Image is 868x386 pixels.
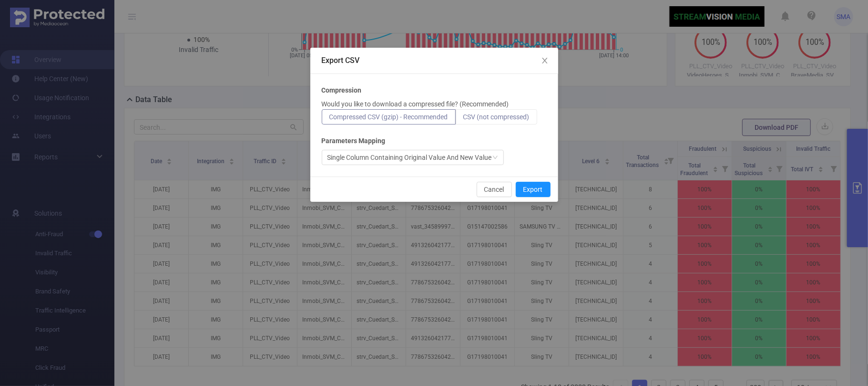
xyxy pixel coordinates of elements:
[327,150,492,165] div: Single Column Containing Original Value And New Value
[531,48,558,74] button: Close
[477,182,512,197] button: Cancel
[322,85,362,95] b: Compression
[492,155,498,161] i: icon: down
[322,136,386,146] b: Parameters Mapping
[322,55,547,66] div: Export CSV
[322,99,509,109] p: Would you like to download a compressed file? (Recommended)
[329,113,448,121] span: Compressed CSV (gzip) - Recommended
[541,57,549,64] i: icon: close
[516,182,551,197] button: Export
[463,113,530,121] span: CSV (not compressed)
